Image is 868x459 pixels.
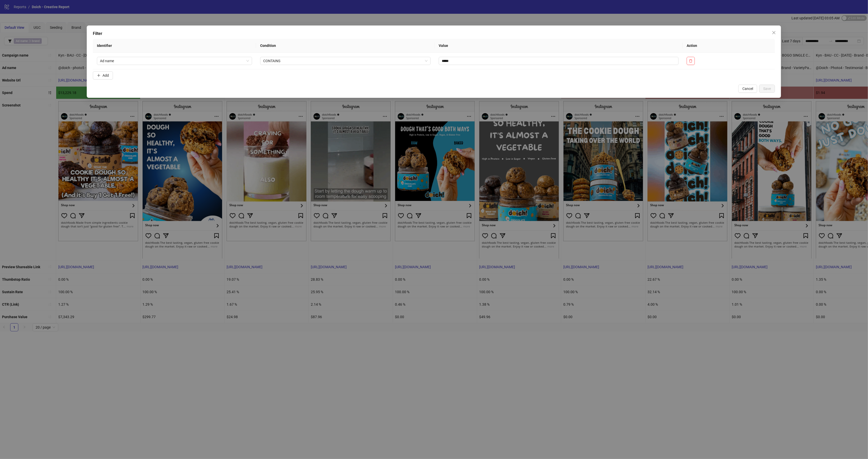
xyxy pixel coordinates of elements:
[759,85,775,93] button: Save
[770,29,778,37] button: Close
[93,31,775,37] div: Filter
[683,39,775,53] th: Action
[102,73,109,77] span: Add
[93,71,113,79] button: Add
[93,39,256,53] th: Identifier
[772,31,776,35] span: close
[435,39,683,53] th: Value
[100,57,249,65] span: Ad name
[689,59,693,63] span: delete
[97,74,100,77] span: plus
[739,85,757,93] button: Cancel
[743,87,753,91] span: Cancel
[263,57,428,65] span: CONTAINS
[256,39,435,53] th: Condition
